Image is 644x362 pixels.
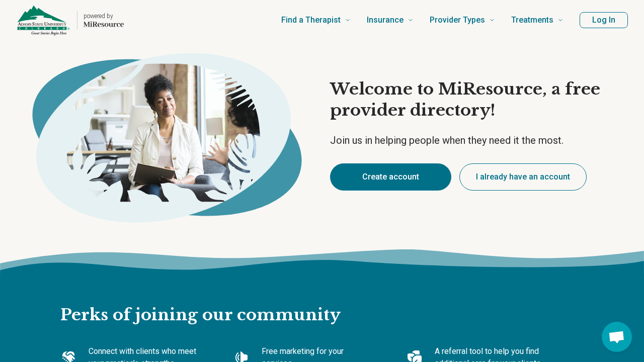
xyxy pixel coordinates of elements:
button: Log In [580,12,628,28]
span: Treatments [511,13,553,27]
span: Provider Types [430,13,485,27]
h1: Welcome to MiResource, a free provider directory! [330,79,628,121]
span: Find a Therapist [281,13,341,27]
h2: Perks of joining our community [60,273,584,326]
span: Insurance [367,13,404,27]
p: powered by [84,12,124,20]
button: Create account [330,163,451,191]
div: Open chat [602,322,632,352]
button: I already have an account [459,163,587,191]
p: Join us in helping people when they need it the most. [330,133,628,147]
a: Home page [16,4,124,36]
